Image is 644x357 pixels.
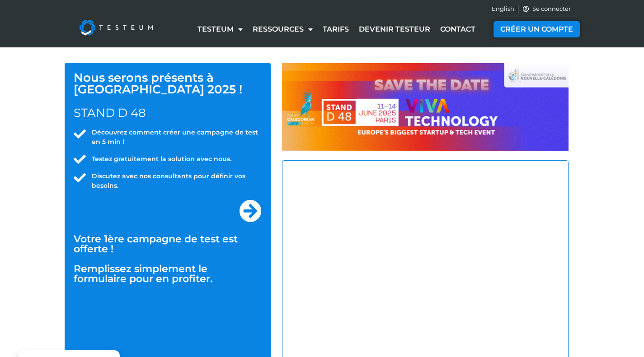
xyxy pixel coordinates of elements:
[74,106,146,120] span: STAND D 48
[492,5,514,14] a: English
[89,128,261,147] span: Découvrez comment créer une campagne de test en 5 min !
[494,21,580,37] a: CRÉER UN COMPTE
[530,5,571,14] span: Se connecter
[522,5,571,14] a: Se connecter
[318,19,354,40] a: Tarifs
[500,26,573,33] span: CRÉER UN COMPTE
[193,19,248,40] a: Testeum
[74,234,262,284] h2: Votre 1ère campagne de test est offerte ! Remplissez simplement le formulaire pour en profiter.
[89,154,231,164] span: Testez gratuitement la solution avec nous.
[354,19,435,40] a: Devenir testeur
[74,72,262,119] h1: Nous serons présents à [GEOGRAPHIC_DATA] 2025 !
[248,19,318,40] a: Ressources
[186,19,487,40] nav: Menu
[69,9,163,46] img: Testeum Logo - Application crowdtesting platform
[89,172,261,190] span: Discutez avec nos consultants pour définir vos besoins.
[435,19,480,40] a: Contact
